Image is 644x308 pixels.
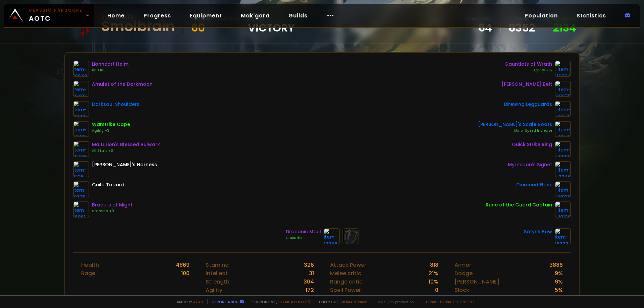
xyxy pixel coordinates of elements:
[555,269,563,278] div: 9 %
[206,286,222,294] div: Agility
[486,201,552,208] div: Rune of the Guard Captain
[555,181,571,197] img: item-20130
[92,181,124,188] div: Guild Tabard
[212,299,238,304] a: Report a bug
[4,4,94,27] a: Classic HardcoreAOTC
[248,299,311,304] span: Support me,
[92,201,132,208] div: Bracers of Might
[508,161,552,168] div: Myrmidon's Signet
[555,278,563,286] div: 9 %
[430,294,438,303] div: 0 %
[181,269,190,278] div: 100
[457,299,475,304] a: Consent
[102,9,130,22] a: Home
[73,61,89,77] img: item-12640
[454,278,499,286] div: [PERSON_NAME]
[309,269,314,278] div: 31
[555,201,571,218] img: item-19120
[304,278,314,286] div: 304
[73,181,89,197] img: item-5976
[508,23,535,33] a: 8352
[307,294,314,303] div: 69
[73,101,89,117] img: item-19695
[330,294,358,303] div: Spell critic
[429,269,438,278] div: 21 %
[176,261,190,269] div: 4869
[184,9,227,22] a: Equipment
[524,228,552,235] div: Satyr's Bow
[454,269,473,278] div: Dodge
[81,261,99,269] div: Health
[101,21,175,32] div: Smolbrain
[29,7,83,23] span: AOTC
[206,269,228,278] div: Intellect
[206,294,220,303] div: Spirit
[425,299,437,304] a: Terms
[555,286,563,294] div: 5 %
[571,9,611,22] a: Statistics
[512,141,552,148] div: Quick Strike Ring
[504,101,552,108] div: Direwing Legguards
[248,23,295,33] span: Victory
[81,269,95,278] div: Rage
[73,81,89,97] img: item-19491
[340,299,370,304] a: [DOMAIN_NAME]
[73,121,89,137] img: item-14813
[324,228,340,244] img: item-19358
[504,61,552,68] div: Gauntlets of Wrath
[92,128,130,133] div: Agility +3
[555,61,571,77] img: item-16964
[306,286,314,294] div: 172
[429,278,438,286] div: 10 %
[555,81,571,97] img: item-21675
[92,68,128,73] div: HP +100
[330,261,366,269] div: Attack Power
[304,261,314,269] div: 326
[549,261,563,269] div: 3886
[454,261,471,269] div: Armor
[430,261,438,269] div: 818
[73,141,89,157] img: item-19405
[92,61,128,68] div: Lionheart Helm
[504,68,552,73] div: Agility +15
[330,278,363,286] div: Range critic
[92,121,130,128] div: Warstrike Cape
[454,286,469,294] div: Block
[286,228,321,235] div: Draconic Maul
[440,299,454,304] a: Privacy
[516,181,552,188] div: Diamond Flask
[501,81,552,88] div: [PERSON_NAME] Belt
[138,9,176,22] a: Progress
[283,9,313,22] a: Guilds
[92,148,160,153] div: All Stats +3
[330,286,361,294] div: Spell Power
[555,228,571,244] img: item-18323
[478,128,552,133] div: Minor Speed Increase
[92,101,140,108] div: Darksoul Shoulders
[29,7,83,13] small: Classic Hardcore
[374,299,414,304] span: v. d752d5 - production
[478,121,552,128] div: [PERSON_NAME]'s Scale Boots
[193,299,203,304] a: a fan
[206,278,229,286] div: Strength
[248,14,295,33] div: guild
[555,121,571,137] img: item-13070
[206,261,229,269] div: Stamina
[73,161,89,177] img: item-6125
[519,9,563,22] a: Population
[555,161,571,177] img: item-2246
[92,208,132,214] div: Stamina +9
[92,81,153,88] div: Amulet of the Darkmoon
[73,201,89,218] img: item-16861
[286,235,321,241] div: Crusader
[92,141,160,148] div: Malfurion's Blessed Bulwark
[277,299,311,304] a: Buy me a coffee
[555,141,571,157] img: item-18821
[92,161,157,168] div: [PERSON_NAME]'s Harness
[315,299,370,304] span: Checkout
[555,101,571,117] img: item-13075
[330,269,361,278] div: Melee critic
[435,286,438,294] div: 0
[235,9,275,22] a: Mak'gora
[173,299,203,304] span: Made by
